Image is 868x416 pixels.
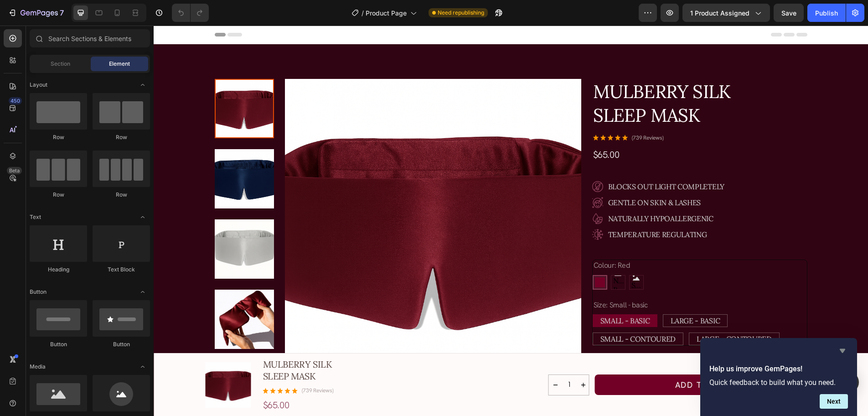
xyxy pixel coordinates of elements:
div: Beta [7,167,22,174]
p: Temperature Regulating [455,204,571,213]
div: Help us improve GemPages! [709,345,848,409]
div: Row [30,191,87,199]
div: $65.00 [439,122,654,136]
span: Element [109,60,130,68]
p: 7 [60,7,64,18]
span: Text [30,213,41,221]
span: Toggle open [135,210,150,224]
span: Product Page [366,8,407,18]
p: Naturally Hypoallergenic [455,188,571,198]
button: decrement [398,349,406,369]
p: (739 Reviews) [148,361,180,369]
p: Blocks Out Light Completely [455,156,571,166]
div: Text Block [93,265,150,274]
h3: Mulberry Silk Sleep Mask [108,332,204,358]
button: Hide survey [837,345,848,356]
button: 1 product assigned [682,4,770,22]
iframe: Design area [154,26,868,416]
span: Save [781,9,796,17]
span: Silver/Grey [476,255,490,264]
h1: Mulberry Silk Sleep Mask [439,53,631,103]
p: Quick feedback to build what you need. [709,378,848,387]
span: Large - basic [517,291,566,300]
span: Toggle open [135,359,150,374]
button: 7 [4,4,68,22]
div: 450 [9,97,22,104]
span: Toggle open [135,285,150,299]
button: Next question [820,394,848,409]
span: Toggle open [135,78,150,92]
button: increment [426,349,434,369]
input: Search Sections & Elements [30,29,150,47]
h2: Help us improve GemPages! [709,364,848,374]
span: Small - basic [447,291,496,300]
div: Publish [815,8,838,18]
span: 1 product assigned [690,8,749,18]
div: Button [93,340,150,348]
span: Small - contoured [447,309,522,318]
p: Gentle on Skin & Lashes [455,172,571,182]
span: / [362,8,364,18]
div: add to cart [522,354,583,365]
div: Undo/Redo [172,4,209,22]
button: add to cart [441,349,663,369]
span: Large - contoured [543,309,618,318]
span: Section [51,60,70,68]
div: Button [30,340,87,348]
button: Publish [807,4,846,22]
span: Need republishing [438,9,484,17]
span: Button [30,288,46,296]
p: (739 Reviews) [478,109,510,116]
div: Heading [30,265,87,274]
div: Row [93,133,150,141]
span: Navy Blue [458,250,471,269]
div: Row [30,133,87,141]
legend: Size: Small - basic [439,274,495,286]
button: Save [774,4,804,22]
input: quantity [406,349,426,369]
div: $65.00 [108,373,204,386]
div: Row [93,191,150,199]
legend: Colour: Red [439,234,478,246]
span: Media [30,363,46,371]
span: Layout [30,81,47,89]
